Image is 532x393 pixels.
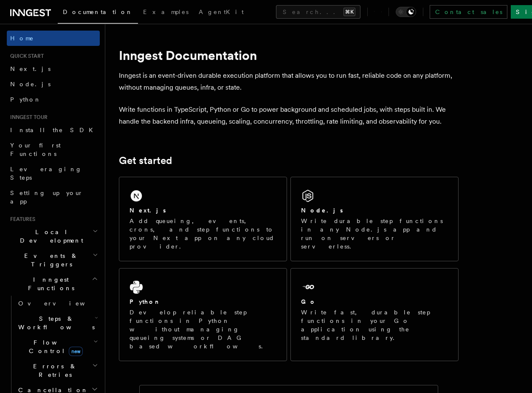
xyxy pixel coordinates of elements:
span: Inngest tour [7,114,48,121]
a: Contact sales [430,5,507,19]
span: Steps & Workflows [15,314,95,331]
button: Steps & Workflows [15,311,100,335]
span: Inngest Functions [7,275,92,292]
span: Node.js [10,81,51,88]
p: Write durable step functions in any Node.js app and run on servers or serverless. [301,217,448,251]
a: Home [7,31,100,46]
button: Errors & Retries [15,359,100,382]
span: Events & Triggers [7,252,93,269]
span: Flow Control [15,338,93,355]
a: Next.jsAdd queueing, events, crons, and step functions to your Next app on any cloud provider. [119,177,287,261]
a: Documentation [58,3,138,24]
a: Install the SDK [7,122,100,138]
p: Develop reliable step functions in Python without managing queueing systems or DAG based workflows. [129,308,276,351]
p: Write fast, durable step functions in your Go application using the standard library. [301,308,448,342]
a: Get started [119,155,172,167]
button: Search...⌘K [276,5,360,19]
kbd: ⌘K [343,8,355,16]
a: PythonDevelop reliable step functions in Python without managing queueing systems or DAG based wo... [119,268,287,361]
span: Next.js [10,65,51,72]
span: Setting up your app [10,189,83,205]
button: Events & Triggers [7,248,100,272]
a: Your first Functions [7,138,100,161]
span: Home [10,34,34,42]
button: Local Development [7,224,100,248]
button: Toggle dark mode [396,7,416,17]
span: Documentation [63,8,133,15]
a: AgentKit [194,3,249,23]
a: Python [7,92,100,107]
span: Examples [143,8,189,15]
a: Setting up your app [7,185,100,209]
h1: Inngest Documentation [119,48,459,63]
a: Examples [138,3,194,23]
a: Node.js [7,76,100,92]
span: Errors & Retries [15,362,92,379]
span: AgentKit [199,8,244,15]
button: Flow Controlnew [15,335,100,359]
a: Overview [15,296,100,311]
h2: Next.js [129,206,166,215]
a: Next.js [7,61,100,76]
span: Quick start [7,53,44,59]
span: Leveraging Steps [10,166,82,181]
p: Add queueing, events, crons, and step functions to your Next app on any cloud provider. [129,217,276,251]
button: Inngest Functions [7,272,100,296]
h2: Go [301,297,316,306]
span: Install the SDK [10,127,98,133]
a: GoWrite fast, durable step functions in your Go application using the standard library. [290,268,459,361]
span: Python [10,96,41,103]
span: new [69,347,83,356]
a: Node.jsWrite durable step functions in any Node.js app and run on servers or serverless. [290,177,459,261]
span: Your first Functions [10,142,61,157]
h2: Node.js [301,206,343,215]
span: Features [7,216,35,223]
a: Leveraging Steps [7,161,100,185]
span: Overview [18,300,106,307]
p: Inngest is an event-driven durable execution platform that allows you to run fast, reliable code ... [119,70,459,93]
h2: Python [129,297,161,306]
span: Local Development [7,228,93,245]
p: Write functions in TypeScript, Python or Go to power background and scheduled jobs, with steps bu... [119,104,459,127]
